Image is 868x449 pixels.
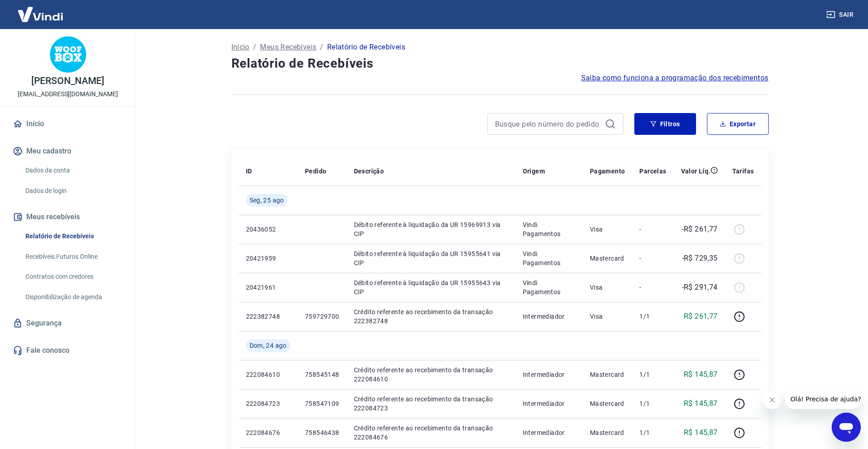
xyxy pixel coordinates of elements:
[354,395,508,413] p: Crédito referente ao recebimento da transação 222084723
[246,283,290,292] p: 20421961
[250,341,287,350] span: Dom, 24 ago
[682,224,718,235] p: -R$ 261,77
[22,288,125,306] a: Disponibilização de agenda
[246,225,290,234] p: 20436052
[11,114,125,134] a: Início
[523,428,575,437] p: Intermediador
[639,312,666,321] p: 1/1
[707,113,769,135] button: Exportar
[246,370,290,379] p: 222084610
[639,428,666,437] p: 1/1
[11,313,125,333] a: Segurança
[246,254,290,263] p: 20421959
[684,427,718,438] p: R$ 145,87
[639,167,666,176] p: Parcelas
[246,167,252,176] p: ID
[681,167,711,176] p: Valor Líq.
[354,365,508,384] p: Crédito referente ao recebimento da transação 222084610
[253,42,256,53] p: /
[354,220,508,238] p: Débito referente à liquidação da UR 15969913 via CIP
[260,42,316,53] a: Meus Recebíveis
[327,42,405,53] p: Relatório de Recebíveis
[320,42,323,53] p: /
[354,249,508,267] p: Débito referente à liquidação da UR 15955641 via CIP
[590,312,625,321] p: Visa
[523,167,545,176] p: Origem
[231,42,250,53] a: Início
[31,76,104,86] p: [PERSON_NAME]
[305,312,339,321] p: 759729700
[354,278,508,296] p: Débito referente à liquidação da UR 15955643 via CIP
[246,312,290,321] p: 222382748
[824,6,857,23] button: Sair
[11,207,125,227] button: Meus recebíveis
[581,73,769,84] a: Saiba como funciona a programação dos recebimentos
[354,167,384,176] p: Descrição
[590,167,625,176] p: Pagamento
[246,399,290,408] p: 222084723
[639,399,666,408] p: 1/1
[590,428,625,437] p: Mastercard
[354,307,508,326] p: Crédito referente ao recebimento da transação 222382748
[523,312,575,321] p: Intermediador
[305,399,339,408] p: 758547109
[639,370,666,379] p: 1/1
[11,340,125,360] a: Fale conosco
[523,220,575,238] p: Vindi Pagamentos
[590,225,625,234] p: Visa
[231,54,769,73] h4: Relatório de Recebíveis
[590,254,625,263] p: Mastercard
[305,370,339,379] p: 758545148
[495,117,601,131] input: Busque pelo número do pedido
[11,0,70,28] img: Vindi
[639,254,666,263] p: -
[590,399,625,408] p: Mastercard
[523,249,575,267] p: Vindi Pagamentos
[11,141,125,161] button: Meu cadastro
[684,311,718,322] p: R$ 261,77
[634,113,696,135] button: Filtros
[682,282,718,293] p: -R$ 291,74
[684,369,718,380] p: R$ 145,87
[22,247,125,266] a: Recebíveis Futuros Online
[246,428,290,437] p: 222084676
[354,424,508,442] p: Crédito referente ao recebimento da transação 222084676
[22,267,125,286] a: Contratos com credores
[523,399,575,408] p: Intermediador
[22,227,125,246] a: Relatório de Recebíveis
[684,398,718,409] p: R$ 145,87
[22,182,125,200] a: Dados de login
[639,225,666,234] p: -
[50,36,86,73] img: 1d853f19-f423-47f9-8365-e742bc342c87.jpeg
[305,167,326,176] p: Pedido
[250,196,284,205] span: Seg, 25 ago
[5,6,76,14] span: Olá! Precisa de ajuda?
[682,253,718,264] p: -R$ 729,35
[639,283,666,292] p: -
[763,391,781,409] iframe: Fechar mensagem
[523,370,575,379] p: Intermediador
[18,89,118,99] p: [EMAIL_ADDRESS][DOMAIN_NAME]
[832,413,861,442] iframe: Botão para abrir a janela de mensagens
[305,428,339,437] p: 758546438
[22,161,125,180] a: Dados da conta
[732,167,754,176] p: Tarifas
[523,278,575,296] p: Vindi Pagamentos
[590,370,625,379] p: Mastercard
[785,389,861,409] iframe: Mensagem da empresa
[590,283,625,292] p: Visa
